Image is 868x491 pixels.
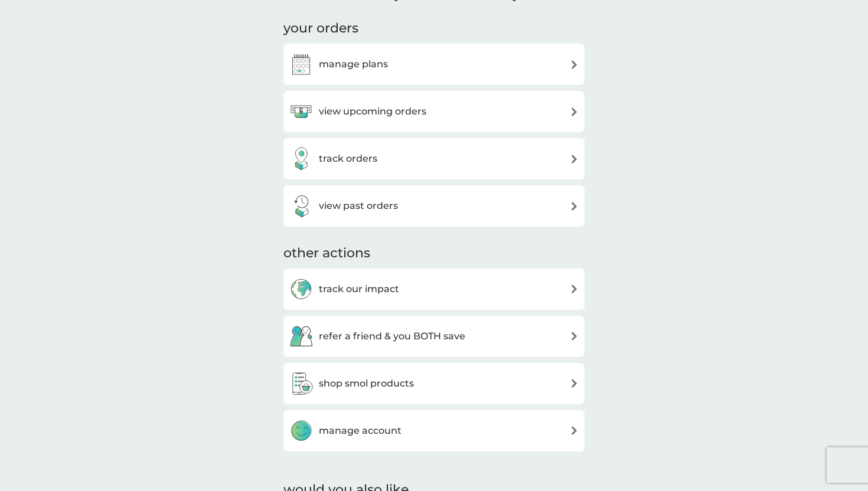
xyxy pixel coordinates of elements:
[319,329,465,344] h3: refer a friend & you BOTH save
[570,426,579,435] img: arrow right
[570,107,579,116] img: arrow right
[319,281,399,297] h3: track our impact
[319,376,414,391] h3: shop smol products
[319,57,388,72] h3: manage plans
[283,244,370,263] h3: other actions
[319,198,398,214] h3: view past orders
[283,19,358,38] h3: your orders
[570,155,579,163] img: arrow right
[570,60,579,69] img: arrow right
[319,104,426,119] h3: view upcoming orders
[570,332,579,341] img: arrow right
[319,151,377,166] h3: track orders
[570,284,579,293] img: arrow right
[570,202,579,211] img: arrow right
[319,423,402,438] h3: manage account
[570,379,579,388] img: arrow right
